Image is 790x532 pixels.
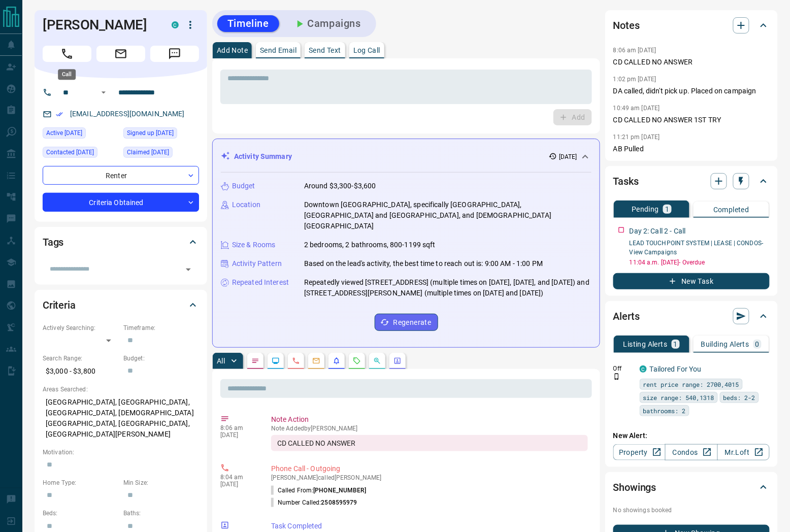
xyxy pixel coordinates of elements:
span: size range: 540,1318 [643,392,714,403]
h2: Notes [613,17,640,34]
svg: Listing Alerts [333,357,341,365]
p: $3,000 - $3,800 [43,363,118,380]
svg: Lead Browsing Activity [272,357,280,365]
span: beds: 2-2 [723,392,755,403]
span: Contacted [DATE] [46,147,94,157]
p: All [217,357,225,364]
p: Off [613,364,634,373]
p: Day 2: Call 2 - Call [630,226,686,237]
p: Called From: [271,486,366,495]
p: Send Email [260,47,297,54]
a: LEAD TOUCHPOINT SYSTEM | LEASE | CONDOS- View Campaigns [630,240,764,256]
p: Search Range: [43,354,118,363]
p: 0 [755,341,760,348]
div: Criteria Obtained [43,193,199,212]
p: [GEOGRAPHIC_DATA], [GEOGRAPHIC_DATA], [GEOGRAPHIC_DATA], [DEMOGRAPHIC_DATA][GEOGRAPHIC_DATA], [GE... [43,394,199,443]
p: AB Pulled [613,144,770,154]
p: Repeated Interest [232,277,289,288]
p: Repeatedly viewed [STREET_ADDRESS] (multiple times on [DATE], [DATE], and [DATE]) and [STREET_ADD... [304,277,591,298]
p: No showings booked [613,506,770,515]
div: Mon Oct 13 2025 [43,147,118,161]
button: New Task [613,273,770,289]
svg: Email Verified [56,111,63,118]
p: 1 [674,341,678,348]
p: Baths: [123,509,199,518]
span: Claimed [DATE] [127,147,169,157]
p: 8:06 am [220,424,256,431]
div: CD CALLED NO ANSWER [271,435,588,451]
p: 1:02 pm [DATE] [613,76,656,83]
p: Budget: [123,354,199,363]
div: condos.ca [640,365,647,373]
h2: Alerts [613,308,640,324]
p: 2 bedrooms, 2 bathrooms, 800-1199 sqft [304,240,436,250]
p: Motivation: [43,448,199,457]
p: Actively Searching: [43,323,118,332]
p: Activity Summary [234,151,292,162]
p: CD CALLED NO ANSWER 1ST TRY [613,115,770,125]
p: Timeframe: [123,323,199,332]
svg: Agent Actions [393,357,402,365]
h2: Criteria [43,297,76,313]
p: Task Completed [271,521,588,531]
p: Phone Call - Outgoing [271,463,588,474]
svg: Notes [251,357,259,365]
p: Activity Pattern [232,258,282,269]
p: Beds: [43,509,118,518]
p: Based on the lead's activity, the best time to reach out is: 9:00 AM - 1:00 PM [304,258,543,269]
p: Budget [232,181,255,191]
p: Note Added by [PERSON_NAME] [271,425,588,432]
svg: Opportunities [373,357,381,365]
p: Building Alerts [701,341,749,348]
div: Criteria [43,293,199,317]
h1: [PERSON_NAME] [43,17,156,33]
div: Tue Feb 25 2025 [123,127,199,142]
div: Wed Oct 08 2025 [43,127,118,142]
svg: Requests [353,357,361,365]
p: [DATE] [220,481,256,488]
div: Tue Feb 25 2025 [123,147,199,161]
p: Size & Rooms [232,240,276,250]
span: [PHONE_NUMBER] [313,487,366,494]
p: Downtown [GEOGRAPHIC_DATA], specifically [GEOGRAPHIC_DATA], [GEOGRAPHIC_DATA] and [GEOGRAPHIC_DAT... [304,199,591,231]
a: Property [613,444,666,460]
p: [PERSON_NAME] called [PERSON_NAME] [271,474,588,481]
div: Tags [43,230,199,254]
div: Showings [613,475,770,500]
button: Campaigns [283,15,371,32]
button: Timeline [217,15,279,32]
p: Listing Alerts [623,341,668,348]
p: Location [232,199,260,210]
p: Pending [632,206,659,213]
svg: Emails [312,357,320,365]
p: 11:21 pm [DATE] [613,134,660,141]
span: Signed up [DATE] [127,128,174,138]
span: bathrooms: 2 [643,406,686,416]
div: Notes [613,13,770,38]
button: Open [97,86,110,98]
div: Alerts [613,304,770,328]
p: CD CALLED NO ANSWER [613,57,770,68]
p: [DATE] [559,152,577,161]
p: Home Type: [43,478,118,487]
p: Send Text [309,47,341,54]
p: 1 [665,206,669,213]
div: Renter [43,166,199,185]
p: 10:49 am [DATE] [613,105,660,112]
span: Active [DATE] [46,128,82,138]
a: Mr.Loft [717,444,770,460]
p: Areas Searched: [43,385,199,394]
p: Note Action [271,414,588,425]
h2: Showings [613,479,656,495]
a: Tailored For You [650,365,702,373]
p: 8:06 am [DATE] [613,47,656,54]
span: 2508595979 [321,499,357,506]
p: Log Call [353,47,380,54]
span: rent price range: 2700,4015 [643,379,739,389]
p: DA called, didn't pick up. Placed on campaign [613,86,770,96]
span: Email [96,46,145,62]
span: Call [43,46,91,62]
h2: Tasks [613,173,639,189]
p: Completed [713,206,749,213]
div: Tasks [613,169,770,193]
